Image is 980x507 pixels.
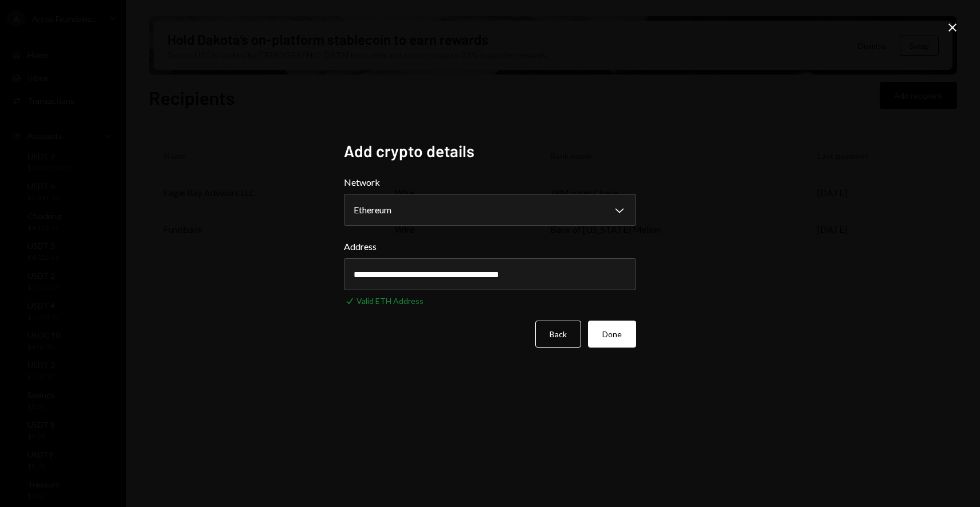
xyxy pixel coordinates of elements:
label: Address [344,240,636,253]
label: Network [344,175,636,189]
button: Network [344,194,636,226]
div: Valid ETH Address [356,295,424,307]
button: Done [588,321,636,348]
h2: Add crypto details [344,140,636,162]
button: Back [535,321,581,348]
